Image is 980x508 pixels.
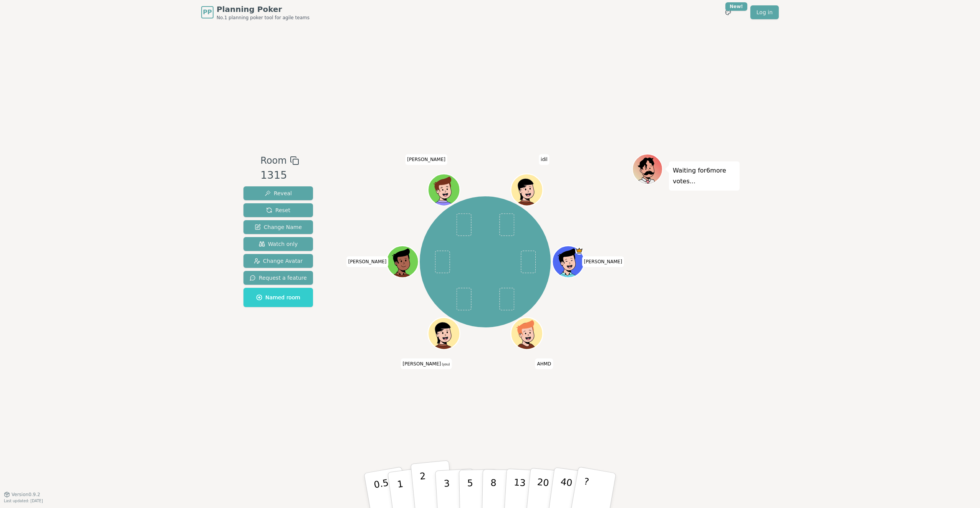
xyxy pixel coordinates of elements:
span: Planning Poker [217,4,310,15]
span: No.1 planning poker tool for agile teams [217,15,310,21]
span: Watch only [259,240,298,248]
button: Reveal [243,186,313,200]
button: Change Name [243,220,313,234]
a: Log in [750,5,779,19]
span: Click to change your name [539,154,550,165]
span: Reveal [265,189,292,197]
button: Version0.9.2 [4,491,40,498]
span: (you) [441,363,450,366]
span: Click to change your name [401,359,452,369]
button: Named room [243,288,313,307]
p: Waiting for 6 more votes... [673,165,736,187]
button: Request a feature [243,271,313,285]
button: Watch only [243,237,313,251]
span: Change Avatar [254,257,303,265]
span: Request a feature [250,274,307,282]
button: Click to change your avatar [429,319,459,349]
span: PP [203,8,212,17]
span: Click to change your name [405,154,447,165]
span: Jessica is the host [575,247,583,255]
a: PPPlanning PokerNo.1 planning poker tool for agile teams [201,4,310,21]
button: New! [721,5,735,19]
span: Click to change your name [582,256,624,267]
span: Click to change your name [535,359,553,369]
button: Reset [243,203,313,217]
div: New! [725,2,747,11]
span: Click to change your name [346,256,389,267]
span: Version 0.9.2 [12,491,40,498]
div: 1315 [260,168,299,183]
span: Reset [266,206,290,214]
span: Named room [256,294,300,301]
span: Last updated: [DATE] [4,499,43,503]
span: Change Name [255,223,302,231]
button: Change Avatar [243,254,313,268]
span: Room [260,154,286,168]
